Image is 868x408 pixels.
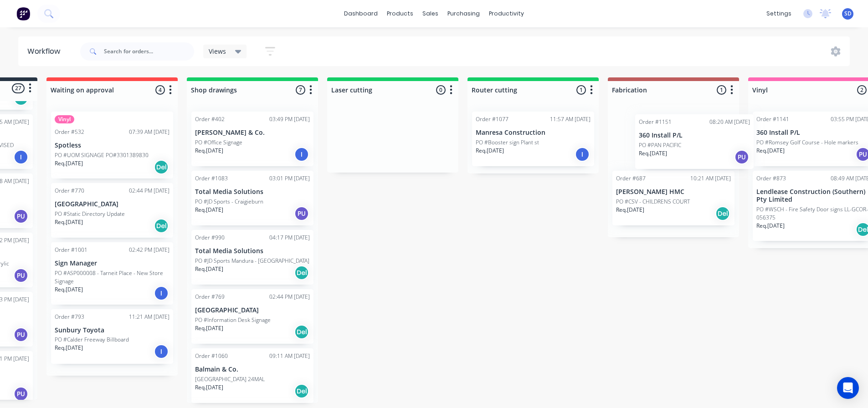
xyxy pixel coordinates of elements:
input: Enter column name… [191,85,281,95]
span: 0 [436,85,446,95]
div: sales [418,7,443,20]
a: dashboard [339,7,382,20]
div: Open Intercom Messenger [837,377,859,399]
span: 1 [576,85,586,95]
div: Workflow [27,46,65,57]
div: purchasing [443,7,484,20]
input: Enter column name… [612,85,702,95]
input: Enter column name… [472,85,561,95]
div: productivity [484,7,529,20]
img: Factory [16,7,30,20]
span: Views [209,46,226,56]
span: 7 [296,85,305,95]
span: SD [844,10,852,18]
input: Search for orders... [104,42,194,61]
input: Enter column name… [752,85,842,95]
div: products [382,7,418,20]
span: 27 [12,83,25,93]
input: Enter column name… [51,85,140,95]
span: 1 [717,85,726,95]
div: settings [762,7,796,20]
span: 4 [155,85,165,95]
span: 2 [857,85,867,95]
input: Enter column name… [331,85,421,95]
